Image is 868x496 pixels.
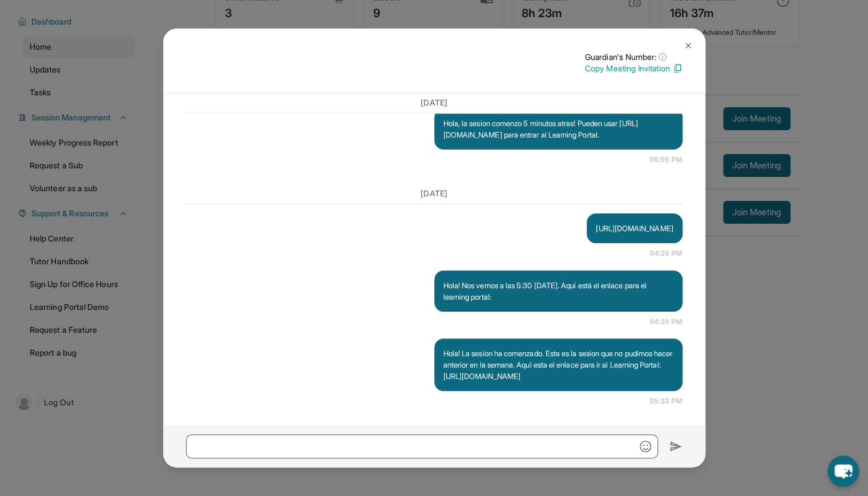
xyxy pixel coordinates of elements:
img: Emoji [640,441,651,452]
p: [URL][DOMAIN_NAME] [596,223,673,234]
img: Close Icon [684,41,693,50]
p: Copy Meeting Invitation [585,63,683,74]
p: Guardian's Number: [585,51,683,63]
img: Copy Icon [672,63,683,74]
span: ⓘ [659,51,667,63]
p: Hola, la sesion comenzo 5 minutos atras! Pueden usar [URL][DOMAIN_NAME] para entrar al Learning P... [443,118,673,140]
span: 04:20 PM [650,248,683,259]
span: 06:05 PM [650,154,683,166]
p: Hola! Nos vemos a las 5:30 [DATE]. Aquí está el enlace para el learning portal: [443,280,673,303]
h3: [DATE] [186,188,683,199]
span: 05:33 PM [650,396,683,407]
h3: [DATE] [186,98,683,109]
button: chat-button [827,455,859,487]
span: 04:20 PM [650,316,683,328]
p: Hola! La sesion ha comenzado. Esta es la sesion que no pudimos hacer anterior en la semana. Aqui ... [443,348,673,382]
img: Send icon [669,439,683,453]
